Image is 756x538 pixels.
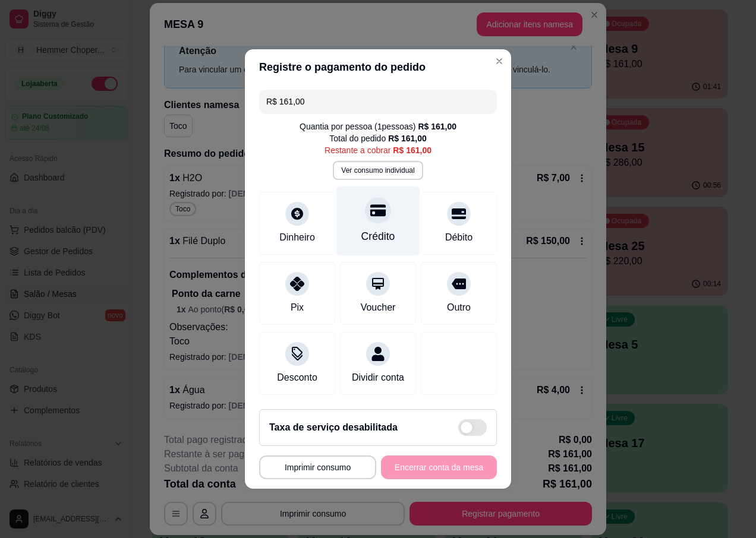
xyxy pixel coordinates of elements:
[333,161,423,180] button: Ver consumo individual
[490,52,509,71] button: Close
[325,144,431,156] div: Restante a cobrar
[277,371,317,385] div: Desconto
[393,144,431,156] div: R$ 161,00
[266,90,490,113] input: Ex.: hambúrguer de cordeiro
[361,300,396,315] div: Voucher
[352,371,404,385] div: Dividir conta
[269,420,398,435] h2: Taxa de serviço desabilitada
[418,121,456,132] div: R$ 161,00
[445,230,472,245] div: Débito
[329,132,427,144] div: Total do pedido
[300,121,456,132] div: Quantia por pessoa ( 1 pessoas)
[279,230,315,245] div: Dinheiro
[361,229,395,244] div: Crédito
[259,455,376,479] button: Imprimir consumo
[447,300,471,315] div: Outro
[388,132,427,144] div: R$ 161,00
[291,300,304,315] div: Pix
[245,49,511,85] header: Registre o pagamento do pedido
